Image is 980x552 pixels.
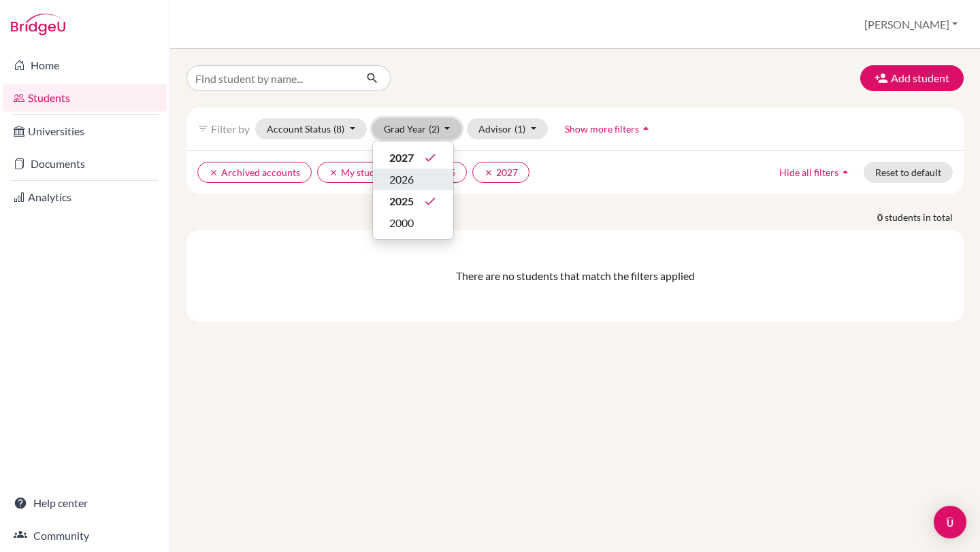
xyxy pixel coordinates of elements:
[423,151,437,165] i: done
[372,118,462,139] button: Grad Year(2)
[639,122,653,135] i: arrow_drop_up
[864,162,953,183] button: Reset to default
[197,162,312,183] button: clearArchived accounts
[768,162,864,183] button: Hide all filtersarrow_drop_up
[372,141,454,240] div: Grad Year(2)
[373,212,453,234] button: 2000
[3,150,167,177] a: Documents
[514,123,525,135] span: (1)
[553,118,664,139] button: Show more filtersarrow_drop_up
[211,122,250,135] span: Filter by
[3,489,167,517] a: Help center
[329,168,338,177] i: clear
[373,169,453,190] button: 2026
[484,168,493,177] i: clear
[3,118,167,145] a: Universities
[3,522,167,549] a: Community
[858,12,964,37] button: [PERSON_NAME]
[3,52,167,79] a: Home
[197,268,953,284] div: There are no students that match the filters applied
[877,210,885,224] strong: 0
[197,123,208,134] i: filter_list
[186,65,355,91] input: Find student by name...
[373,190,453,212] button: 2025done
[779,167,838,178] span: Hide all filters
[934,506,966,538] div: Open Intercom Messenger
[429,123,440,135] span: (2)
[472,162,529,183] button: clear2027
[317,162,404,183] button: clearMy students
[255,118,367,139] button: Account Status(8)
[373,147,453,169] button: 2027done
[11,14,65,35] img: Bridge-U
[423,194,437,208] i: done
[885,210,964,224] span: students in total
[389,171,414,188] span: 2026
[389,150,414,166] span: 2027
[565,123,639,135] span: Show more filters
[209,168,218,177] i: clear
[838,165,852,179] i: arrow_drop_up
[860,65,964,91] button: Add student
[389,215,414,231] span: 2000
[3,184,167,211] a: Analytics
[3,84,167,111] a: Students
[333,123,344,135] span: (8)
[389,193,414,209] span: 2025
[467,118,548,139] button: Advisor(1)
